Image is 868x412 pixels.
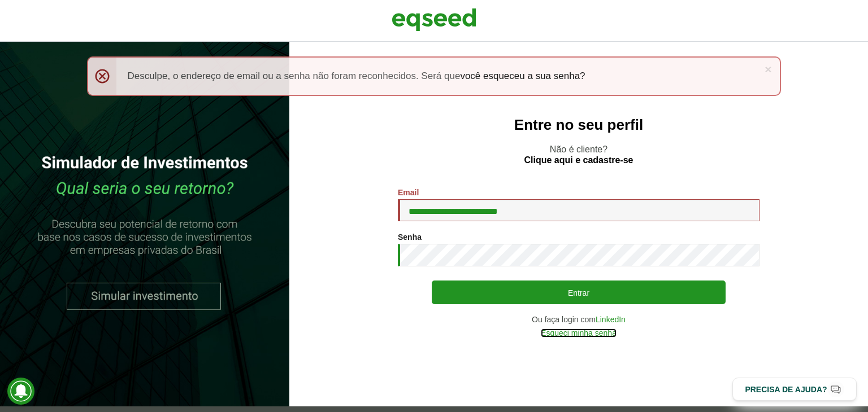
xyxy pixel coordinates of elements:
h2: Entre no seu perfil [312,117,845,133]
p: Não é cliente? [312,144,845,165]
img: EqSeed Logo [392,6,476,34]
label: Senha [398,233,422,241]
a: LinkedIn [596,315,626,323]
label: Email [398,189,419,196]
div: Ou faça login com [398,315,759,323]
a: você esqueceu a sua senha? [460,71,585,81]
button: Entrar [432,280,726,304]
a: Esqueci minha senha [541,329,617,337]
a: Clique aqui e cadastre-se [524,156,633,165]
a: × [765,63,771,75]
div: Desculpe, o endereço de email ou a senha não foram reconhecidos. Será que [87,56,782,96]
